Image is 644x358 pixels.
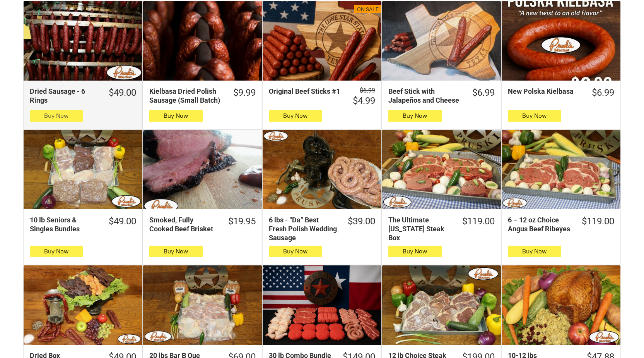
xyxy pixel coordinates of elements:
[24,1,142,81] a: Dried Sausage - 6 Rings
[353,95,375,107] div: $4.99
[283,112,307,119] span: Buy Now
[508,215,571,234] div: 6 – 12 oz Choice Angus Beef Ribeyes
[263,130,381,209] a: 6 lbs - “Da” Best Fresh Polish Wedding Sausage
[348,215,375,227] div: $39.00
[382,1,501,81] a: Beef Stick with Jalapeños and Cheese
[269,246,322,257] button: Buy Now
[149,110,203,122] button: Buy Now
[388,246,442,257] button: Buy Now
[30,110,83,122] button: Buy Now
[382,87,501,105] a: $6.99Beef Stick with Jalapeños and Cheese
[30,215,98,234] div: 10 lb Seniors & Singles Bundles
[164,112,188,119] span: Buy Now
[582,215,614,227] div: $119.00
[149,87,223,105] div: Kielbasa Dried Polish Sausage (Small Batch)
[164,248,188,255] span: Buy Now
[388,110,442,122] button: Buy Now
[24,130,142,209] a: 10 lb Seniors &amp; Singles Bundles
[149,246,203,257] button: Buy Now
[24,87,142,105] a: $49.00Dried Sausage - 6 Rings
[502,215,620,234] a: $119.006 – 12 oz Choice Angus Beef Ribeyes
[30,87,98,105] div: Dried Sausage - 6 Rings
[269,110,322,122] button: Buy Now
[382,215,501,243] a: $119.00The Ultimate [US_STATE] Steak Box
[360,87,375,94] s: $6.99
[24,215,142,234] a: $49.0010 lb Seniors & Singles Bundles
[502,130,620,209] a: 6 – 12 oz Choice Angus Beef Ribeyes
[502,87,620,99] a: $6.99New Polska Kielbasa
[403,248,427,255] span: Buy Now
[24,265,142,345] a: Dried Box
[522,112,547,119] span: Buy Now
[263,1,381,81] a: On SaleOriginal Beef Sticks #1
[233,87,256,99] div: $9.99
[109,87,136,99] div: $49.00
[263,215,381,243] a: $39.006 lbs - “Da” Best Fresh Polish Wedding Sausage
[143,87,262,105] a: $9.99Kielbasa Dried Polish Sausage (Small Batch)
[143,265,262,345] a: 20 lbs Bar B Que Bundle
[263,87,381,107] a: $6.99 $4.99Original Beef Sticks #1
[283,248,307,255] span: Buy Now
[382,130,501,209] a: The Ultimate Texas Steak Box
[388,87,462,105] div: Beef Stick with Jalapeños and Cheese
[508,246,561,257] button: Buy Now
[269,215,337,243] div: 6 lbs - “Da” Best Fresh Polish Wedding Sausage
[44,248,68,255] span: Buy Now
[228,215,256,227] div: $19.95
[403,112,427,119] span: Buy Now
[508,87,581,96] div: New Polska Kielbasa
[143,215,262,234] a: $19.95Smoked, Fully Cooked Beef Brisket
[592,87,614,99] div: $6.99
[109,215,136,227] div: $49.00
[269,87,342,96] div: Original Beef Sticks #1
[143,1,262,81] a: Kielbasa Dried Polish Sausage (Small Batch)
[357,6,379,14] div: On Sale
[30,246,83,257] button: Buy Now
[462,215,495,227] div: $119.00
[44,112,68,119] span: Buy Now
[502,1,620,81] a: New Polska Kielbasa
[508,110,561,122] button: Buy Now
[522,248,547,255] span: Buy Now
[143,130,262,209] a: Smoked, Fully Cooked Beef Brisket
[263,265,381,345] a: 30 lb Combo Bundle
[388,215,452,243] div: The Ultimate [US_STATE] Steak Box
[472,87,495,99] div: $6.99
[149,215,218,234] div: Smoked, Fully Cooked Beef Brisket
[382,265,501,345] a: 12 lb Choice Steak Sampler
[502,265,620,345] a: 10-12 lbs Pruski&#39;s Smoked Turkeys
